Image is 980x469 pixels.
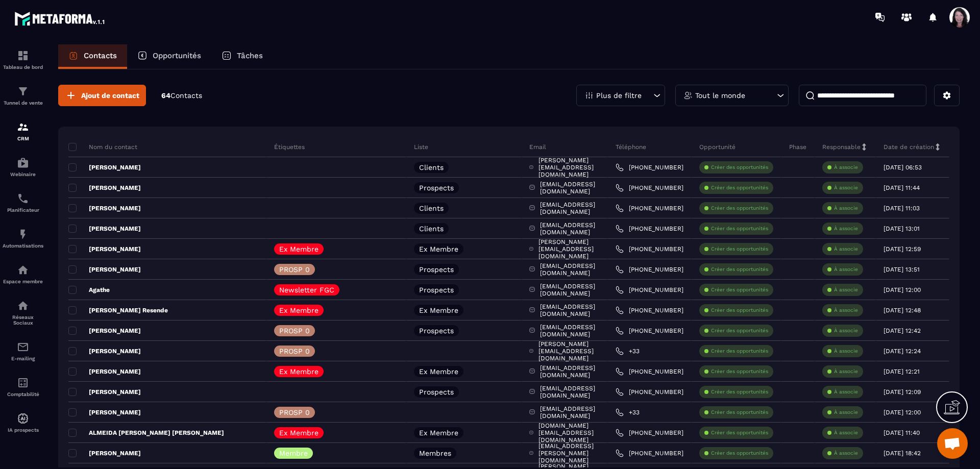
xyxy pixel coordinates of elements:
p: Clients [419,164,444,171]
p: À associe [834,225,858,232]
p: Créer des opportunités [711,245,768,253]
p: Réseaux Sociaux [3,314,43,326]
p: Webinaire [3,171,43,177]
p: Créer des opportunités [711,388,768,396]
p: Liste [414,143,428,151]
a: Opportunités [127,44,211,69]
p: Créer des opportunités [711,184,768,191]
p: À associe [834,184,858,191]
p: [PERSON_NAME] [68,245,141,253]
p: Créer des opportunités [711,225,768,232]
p: Ex Membre [419,245,458,253]
p: Créer des opportunités [711,307,768,314]
p: IA prospects [3,427,43,433]
p: [PERSON_NAME] [68,388,141,396]
p: Créer des opportunités [711,348,768,355]
p: [PERSON_NAME] [68,327,141,335]
img: scheduler [17,192,29,205]
p: PROSP 0 [279,266,310,273]
a: [PHONE_NUMBER] [616,449,683,457]
p: Planificateur [3,207,43,213]
p: [DATE] 11:03 [884,205,920,212]
a: [PHONE_NUMBER] [616,388,683,396]
a: formationformationCRM [3,113,43,149]
p: Créer des opportunités [711,205,768,212]
a: [PHONE_NUMBER] [616,184,683,192]
p: Nom du contact [68,143,137,151]
p: À associe [834,307,858,314]
p: Créer des opportunités [711,164,768,171]
p: À associe [834,164,858,171]
p: Membres [419,450,451,457]
img: formation [17,121,29,133]
a: social-networksocial-networkRéseaux Sociaux [3,292,43,333]
p: Tableau de bord [3,64,43,70]
p: Ex Membre [419,429,458,436]
a: formationformationTableau de bord [3,42,43,78]
p: [PERSON_NAME] [68,265,141,274]
p: À associe [834,450,858,457]
p: [PERSON_NAME] Resende [68,306,168,314]
img: logo [14,9,106,28]
p: [DATE] 12:48 [884,307,921,314]
p: Créer des opportunités [711,327,768,334]
p: Créer des opportunités [711,286,768,293]
p: À associe [834,327,858,334]
p: E-mailing [3,356,43,361]
p: Téléphone [616,143,646,151]
p: À associe [834,266,858,273]
img: formation [17,50,29,62]
a: [PHONE_NUMBER] [616,367,683,376]
p: Contacts [84,51,117,60]
p: [DATE] 11:44 [884,184,920,191]
p: Espace membre [3,279,43,284]
p: Clients [419,225,444,232]
p: [PERSON_NAME] [68,204,141,212]
p: Prospects [419,388,454,396]
p: Membre [279,450,308,457]
p: [PERSON_NAME] [68,163,141,171]
img: formation [17,85,29,97]
img: automations [17,412,29,425]
p: Plus de filtre [596,92,642,99]
p: À associe [834,409,858,416]
p: Tâches [237,51,263,60]
p: Ex Membre [419,307,458,314]
a: [PHONE_NUMBER] [616,204,683,212]
p: À associe [834,348,858,355]
p: Automatisations [3,243,43,249]
p: [DATE] 12:00 [884,286,921,293]
p: [DATE] 12:24 [884,348,921,355]
p: Tunnel de vente [3,100,43,106]
p: À associe [834,205,858,212]
p: Créer des opportunités [711,450,768,457]
p: Date de création [884,143,934,151]
a: automationsautomationsEspace membre [3,256,43,292]
p: Opportunités [153,51,201,60]
a: [PHONE_NUMBER] [616,245,683,253]
img: automations [17,157,29,169]
p: Prospects [419,266,454,273]
p: PROSP 0 [279,327,310,334]
p: [DATE] 06:53 [884,164,922,171]
p: À associe [834,388,858,396]
p: Clients [419,205,444,212]
p: [PERSON_NAME] [68,225,141,233]
p: [PERSON_NAME] [68,408,141,416]
p: Étiquettes [274,143,305,151]
p: Prospects [419,327,454,334]
p: Ex Membre [279,429,318,436]
a: Ouvrir le chat [937,428,968,459]
p: PROSP 0 [279,348,310,355]
a: +33 [616,347,640,355]
p: [PERSON_NAME] [68,347,141,355]
p: CRM [3,136,43,141]
a: [PHONE_NUMBER] [616,163,683,171]
span: Ajout de contact [81,90,139,101]
a: Contacts [58,44,127,69]
p: Opportunité [699,143,736,151]
a: Tâches [211,44,273,69]
p: Email [529,143,546,151]
a: accountantaccountantComptabilité [3,369,43,405]
p: [PERSON_NAME] [68,449,141,457]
